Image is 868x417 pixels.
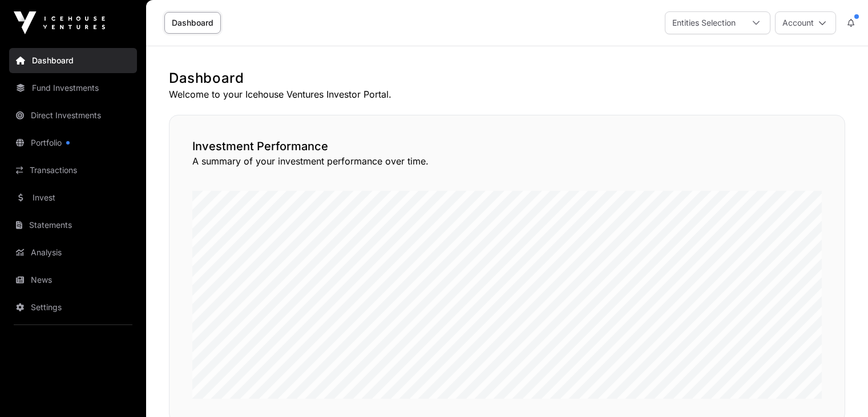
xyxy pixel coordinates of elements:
[9,75,137,101] a: Fund Investments
[9,295,137,320] a: Settings
[9,267,137,292] a: News
[9,212,137,238] a: Statements
[192,138,822,154] h2: Investment Performance
[14,11,105,34] img: Icehouse Ventures Logo
[169,69,845,87] h1: Dashboard
[775,11,836,34] button: Account
[9,130,137,155] a: Portfolio
[192,154,822,168] p: A summary of your investment performance over time.
[169,87,845,101] p: Welcome to your Icehouse Ventures Investor Portal.
[665,12,742,34] div: Entities Selection
[9,240,137,265] a: Analysis
[9,185,137,210] a: Invest
[9,103,137,128] a: Direct Investments
[164,12,221,34] a: Dashboard
[9,158,137,183] a: Transactions
[9,48,137,73] a: Dashboard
